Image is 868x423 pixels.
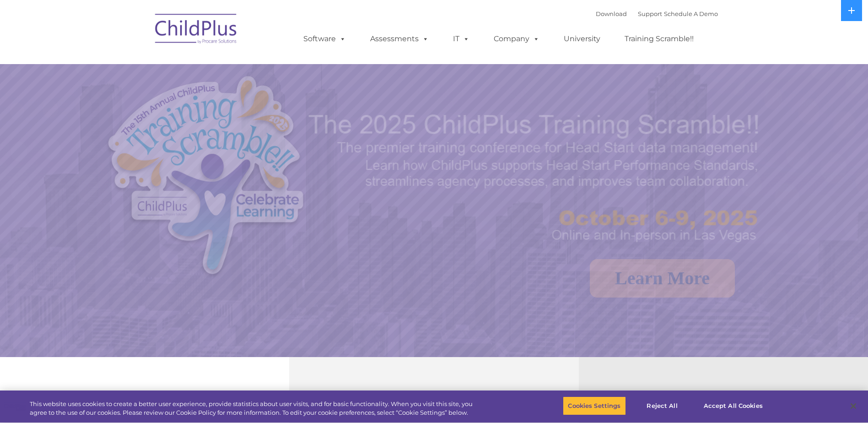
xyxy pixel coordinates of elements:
a: Support [638,10,662,17]
a: Assessments [361,30,438,48]
a: Company [485,30,549,48]
button: Accept All Cookies [699,396,768,416]
div: This website uses cookies to create a better user experience, provide statistics about user visit... [30,400,477,418]
img: ChildPlus by Procare Solutions [151,7,242,53]
a: Software [294,30,355,48]
button: Cookies Settings [563,396,625,416]
a: University [555,30,609,48]
a: Training Scramble!! [615,30,703,48]
font: | [596,10,718,17]
a: Download [596,10,627,17]
button: Reject All [634,396,691,416]
a: IT [444,30,479,48]
a: Learn More [590,259,735,298]
button: Close [843,396,863,416]
a: Schedule A Demo [664,10,718,17]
